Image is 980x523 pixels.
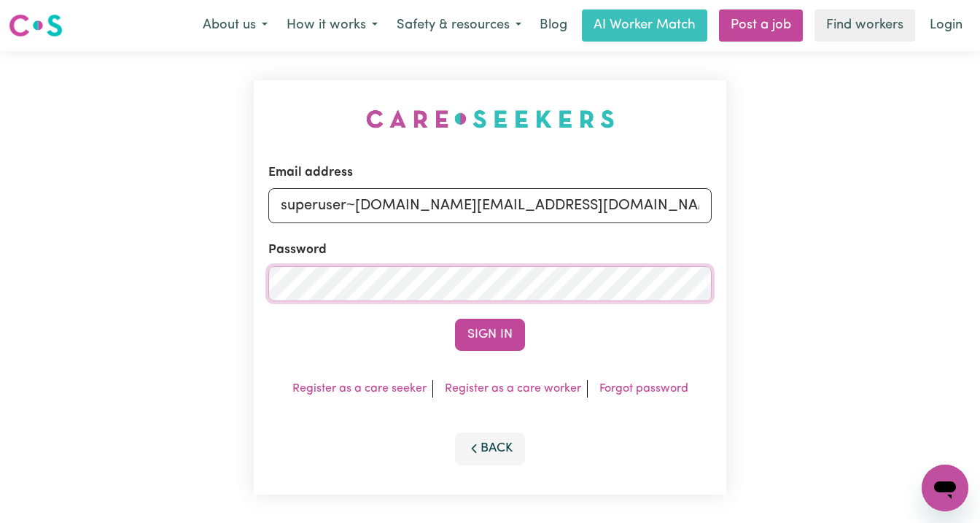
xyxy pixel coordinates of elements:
[455,433,525,465] button: Back
[719,9,803,42] a: Post a job
[599,383,688,395] a: Forgot password
[268,188,712,223] input: Email address
[455,319,525,351] button: Sign In
[582,9,707,42] a: AI Worker Match
[387,10,531,41] button: Safety & resources
[445,383,581,395] a: Register as a care worker
[9,9,63,42] a: Careseekers logo
[921,9,971,42] a: Login
[277,10,387,41] button: How it works
[268,241,327,260] label: Password
[9,12,63,39] img: Careseekers logo
[814,9,915,42] a: Find workers
[531,9,576,42] a: Blog
[193,10,277,41] button: About us
[268,163,353,182] label: Email address
[922,465,968,511] iframe: Button to launch messaging window
[292,383,427,395] a: Register as a care seeker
